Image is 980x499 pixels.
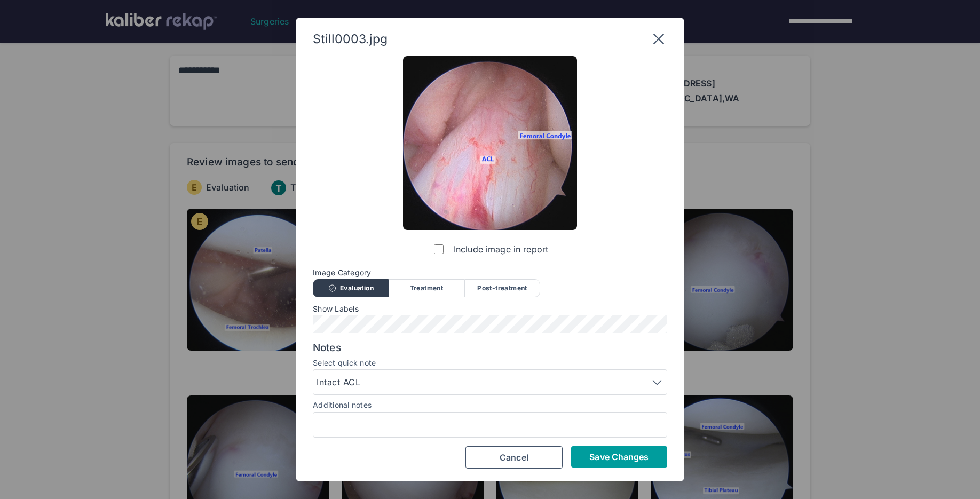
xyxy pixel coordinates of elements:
label: Additional notes [313,400,372,409]
button: Save Changes [571,446,667,468]
div: Intact ACL [317,376,363,389]
span: Cancel [500,452,528,463]
img: Still0003.jpg [403,56,577,230]
button: Cancel [465,446,563,469]
span: Image Category [313,268,667,277]
input: Include image in report [434,244,444,254]
span: Still0003.jpg [313,31,388,46]
div: Treatment [389,279,464,297]
div: Evaluation [313,279,389,297]
div: Post-treatment [464,279,540,297]
label: Include image in report [432,239,548,260]
span: Notes [313,342,667,354]
span: Show Labels [313,305,667,313]
label: Select quick note [313,359,667,367]
span: Save Changes [589,452,649,462]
